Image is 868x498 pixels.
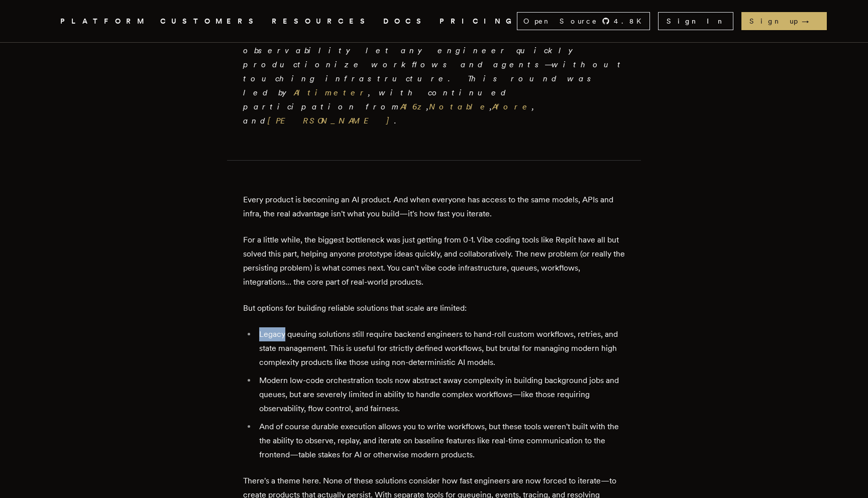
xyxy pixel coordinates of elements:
[440,15,517,28] a: PRICING
[429,102,490,111] a: Notable
[272,15,371,28] button: RESOURCES
[741,12,827,30] a: Sign up
[256,327,625,369] li: Legacy queuing solutions still require backend engineers to hand-roll custom workflows, retries, ...
[400,102,426,111] a: A16z
[383,15,427,28] a: DOCS
[614,16,647,26] span: 4.8 K
[243,4,625,126] em: TLDR; we raised a $21M Series A to help companies ship and iterate faster. Inngest's step-functio...
[160,15,260,28] a: CUSTOMERS
[658,12,733,30] a: Sign In
[294,88,368,97] a: Altimeter
[256,420,625,462] li: And of course durable execution allows you to write workflows, but these tools weren't built with...
[523,16,598,26] span: Open Source
[60,15,148,28] button: PLATFORM
[256,374,625,416] li: Modern low-code orchestration tools now abstract away complexity in building background jobs and ...
[268,116,394,126] a: [PERSON_NAME]
[243,301,625,315] p: But options for building reliable solutions that scale are limited:
[243,193,625,221] p: Every product is becoming an AI product. And when everyone has access to the same models, APIs an...
[802,16,819,26] span: →
[243,233,625,289] p: For a little while, the biggest bottleneck was just getting from 0-1. Vibe coding tools like Repl...
[492,102,532,111] a: Afore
